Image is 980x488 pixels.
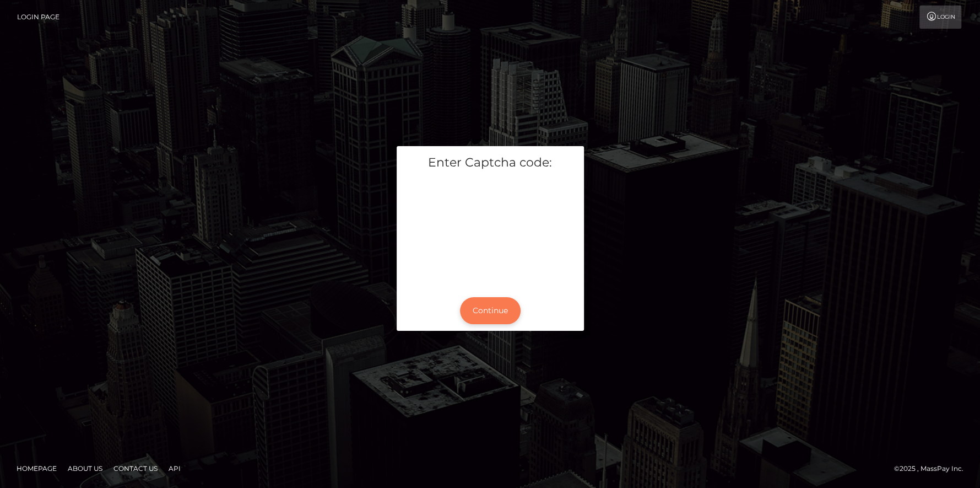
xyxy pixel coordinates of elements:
h5: Enter Captcha code: [405,154,576,171]
a: Login Page [17,6,59,29]
a: API [164,460,185,477]
button: Continue [460,297,521,324]
div: © 2025 , MassPay Inc. [894,463,972,475]
a: Homepage [12,460,61,477]
iframe: mtcaptcha [405,180,576,282]
a: Login [919,6,961,29]
a: Contact Us [109,460,162,477]
a: About Us [63,460,107,477]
